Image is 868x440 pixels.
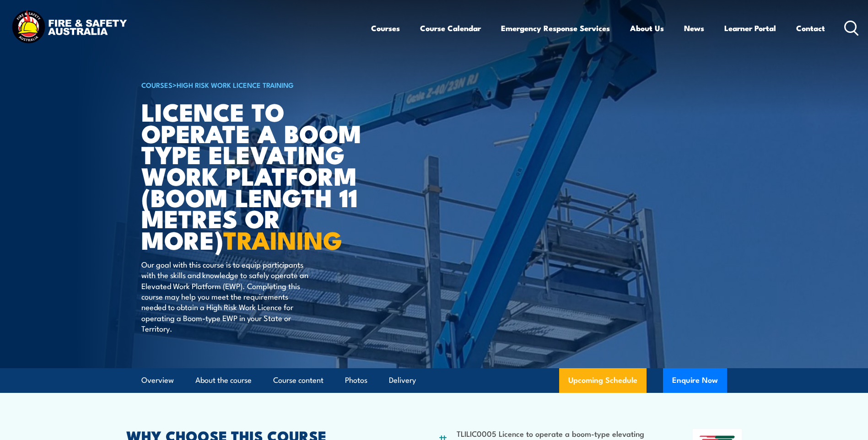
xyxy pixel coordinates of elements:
button: Enquire Now [663,368,727,393]
a: Delivery [389,368,416,392]
strong: TRAINING [223,220,342,258]
a: About the course [195,368,252,392]
a: Courses [371,16,400,40]
a: Photos [345,368,367,392]
a: Upcoming Schedule [559,368,647,393]
a: COURSES [141,80,173,90]
h6: > [141,79,367,90]
a: Emergency Response Services [501,16,610,40]
a: High Risk Work Licence Training [177,80,294,90]
a: Learner Portal [724,16,776,40]
h1: Licence to operate a boom type elevating work platform (boom length 11 metres or more) [141,101,367,250]
a: News [684,16,704,40]
a: Course Calendar [420,16,481,40]
a: Overview [141,368,174,392]
a: About Us [630,16,664,40]
a: Course content [273,368,323,392]
p: Our goal with this course is to equip participants with the skills and knowledge to safely operat... [141,259,308,334]
a: Contact [796,16,825,40]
